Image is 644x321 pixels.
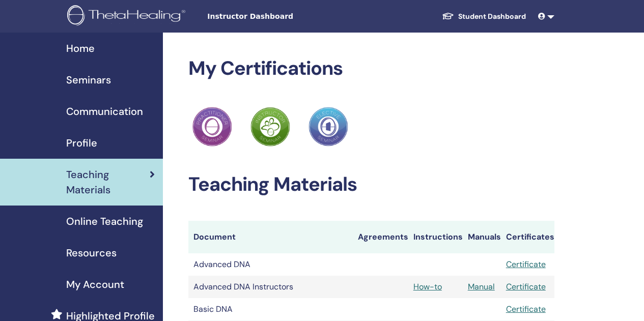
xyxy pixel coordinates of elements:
td: Advanced DNA Instructors [188,276,353,298]
th: Manuals [463,221,501,253]
span: Seminars [66,72,111,87]
a: Student Dashboard [434,7,534,26]
a: Certificate [506,304,546,314]
span: Home [66,41,95,56]
th: Instructions [408,221,463,253]
img: graduation-cap-white.svg [442,12,454,20]
span: Teaching Materials [66,167,150,197]
h2: My Certifications [188,57,554,80]
a: Manual [468,281,495,292]
span: Online Teaching [66,214,143,229]
td: Advanced DNA [188,253,353,276]
a: Certificate [506,259,546,270]
span: My Account [66,277,124,292]
img: Practitioner [250,107,290,147]
img: logo.png [67,5,189,28]
h2: Teaching Materials [188,173,554,196]
th: Certificates [501,221,554,253]
a: Certificate [506,281,546,292]
img: Practitioner [309,107,348,147]
img: Practitioner [192,107,232,147]
span: Profile [66,135,97,151]
a: How-to [413,281,442,292]
td: Basic DNA [188,298,353,320]
span: Resources [66,245,117,260]
th: Document [188,221,353,253]
span: Communication [66,104,143,119]
th: Agreements [353,221,408,253]
span: Instructor Dashboard [207,11,360,22]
